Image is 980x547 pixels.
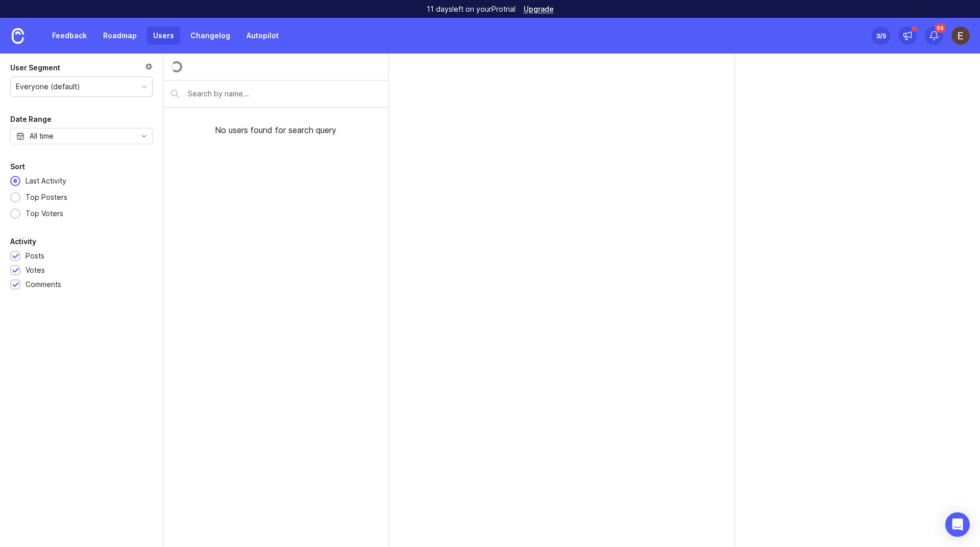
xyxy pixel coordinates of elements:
[20,208,68,219] div: Top Voters
[524,6,554,13] a: Upgrade
[184,27,236,45] a: Changelog
[10,62,60,74] div: User Segment
[12,28,24,44] img: Canny Home
[46,27,93,45] a: Feedback
[945,512,970,537] div: Open Intercom Messenger
[951,27,970,45] img: Елена Кушпель
[20,175,71,187] div: Last Activity
[10,161,25,173] div: Sort
[872,27,890,45] button: 3/5
[188,88,381,99] input: Search by name...
[10,113,52,125] div: Date Range
[20,192,72,203] div: Top Posters
[147,27,180,45] a: Users
[876,29,886,43] div: 3 /5
[136,132,152,140] svg: toggle icon
[935,23,945,33] span: 99
[427,4,516,14] p: 11 days left on your Pro trial
[240,27,285,45] a: Autopilot
[10,236,36,248] div: Activity
[26,279,61,290] div: Comments
[30,131,54,142] div: All time
[97,27,143,45] a: Roadmap
[16,81,80,92] div: Everyone (default)
[26,250,44,262] div: Posts
[163,108,388,152] div: No users found for search query
[26,265,45,276] div: Votes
